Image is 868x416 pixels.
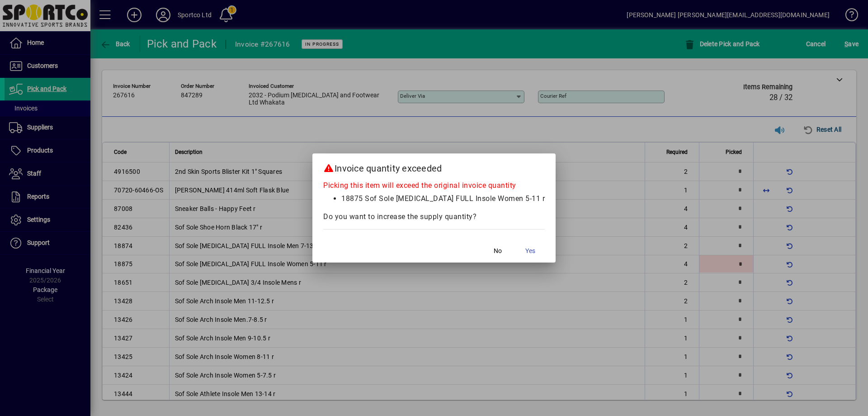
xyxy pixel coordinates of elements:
span: No [494,246,502,256]
button: Yes [516,243,545,259]
h2: Invoice quantity exceeded [312,153,556,180]
span: Yes [525,246,535,256]
div: Picking this item will exceed the original invoice quantity [323,180,545,193]
li: 18875 Sof Sole [MEDICAL_DATA] FULL Insole Women 5-11 r [341,193,545,204]
button: No [483,243,512,259]
div: Do you want to increase the supply quantity? [323,211,545,222]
